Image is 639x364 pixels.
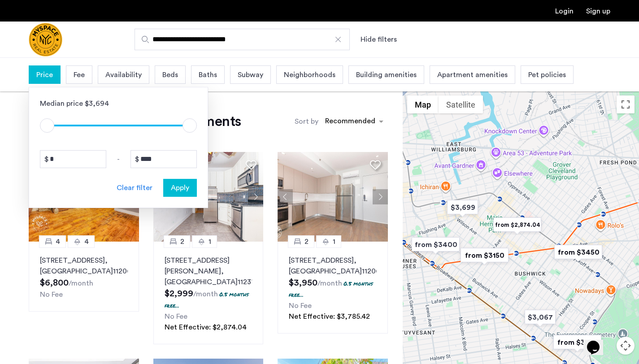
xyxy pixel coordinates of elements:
button: button [163,179,197,197]
span: Pet policies [528,69,566,80]
span: Subway [238,69,263,80]
button: Show or hide filters [361,34,397,45]
span: - [117,154,120,165]
div: Clear filter [117,182,152,193]
span: Neighborhoods [284,69,335,80]
span: ngx-slider [40,118,54,133]
span: Availability [105,69,142,80]
span: Beds [162,69,178,80]
ngx-slider: ngx-slider [40,125,197,126]
input: Apartment Search [135,29,350,50]
a: Cazamio Logo [29,23,62,56]
span: Apply [171,182,189,193]
iframe: chat widget [583,328,612,355]
span: Fee [74,69,85,80]
span: Apartment amenities [437,69,508,80]
div: Median price $3,694 [40,98,197,109]
span: Building amenities [356,69,417,80]
span: ngx-slider-max [183,118,197,133]
input: Price from [40,150,106,168]
img: logo [29,23,62,56]
span: Price [36,69,53,80]
a: Registration [586,8,610,15]
input: Price to [130,150,197,168]
a: Login [555,8,574,15]
span: Baths [199,69,217,80]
